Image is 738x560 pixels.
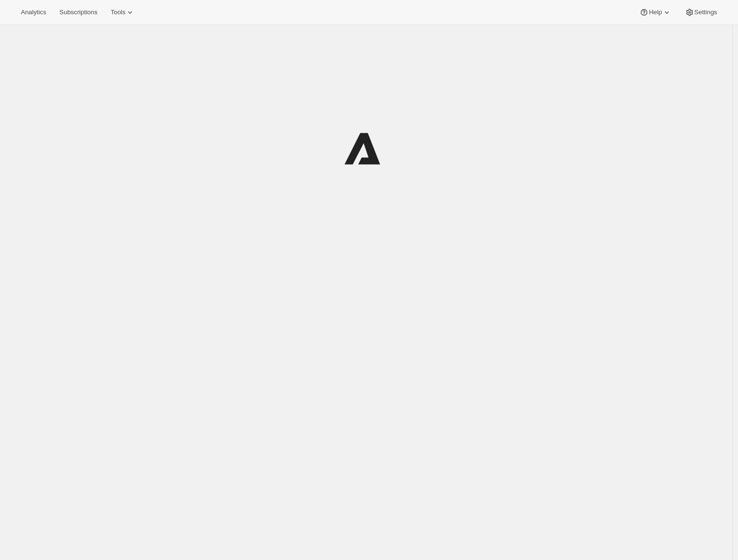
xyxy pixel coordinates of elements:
button: Subscriptions [54,6,103,19]
button: Help [634,6,677,19]
button: Settings [679,6,723,19]
button: Tools [105,6,140,19]
span: Tools [111,9,125,16]
span: Help [649,9,662,16]
button: Analytics [15,6,52,19]
span: Subscriptions [59,9,97,16]
span: Analytics [21,9,46,16]
span: Settings [694,9,717,16]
